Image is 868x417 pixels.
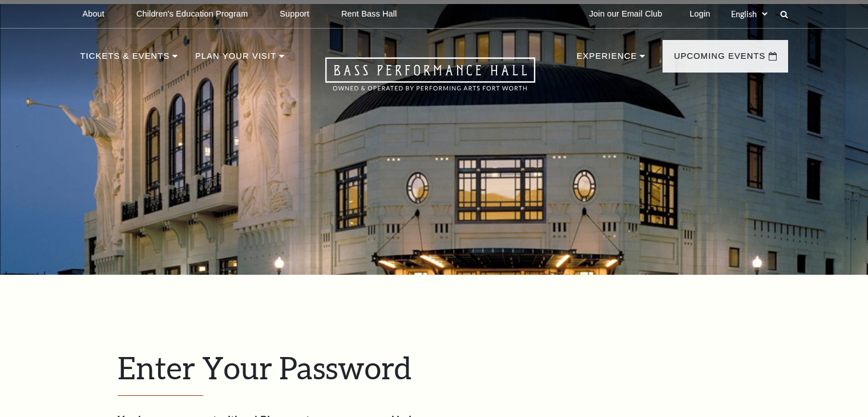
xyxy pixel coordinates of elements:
[280,9,309,19] p: Support
[83,9,104,19] p: About
[195,49,276,70] p: Plan Your Visit
[576,49,637,70] p: Experience
[674,49,766,70] p: Upcoming Events
[136,9,248,19] p: Children's Education Program
[729,9,769,19] select: Select:
[80,49,170,70] p: Tickets & Events
[341,9,397,19] p: Rent Bass Hall
[118,349,411,386] span: Enter Your Password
